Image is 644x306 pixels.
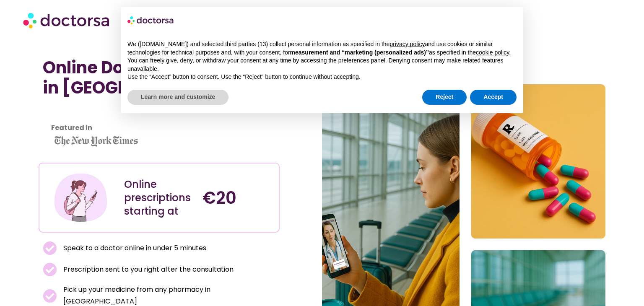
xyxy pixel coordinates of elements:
[476,49,509,56] a: cookie policy
[203,188,273,208] h4: €20
[43,57,275,98] h1: Online Doctor Prescription in [GEOGRAPHIC_DATA]
[53,170,109,226] img: Illustration depicting a young woman in a casual outfit, engaged with her smartphone. She has a p...
[61,264,234,275] span: Prescription sent to you right after the consultation
[43,106,169,116] iframe: Customer reviews powered by Trustpilot
[127,73,517,81] p: Use the “Accept” button to consent. Use the “Reject” button to continue without accepting.
[422,90,467,105] button: Reject
[43,116,275,126] iframe: Customer reviews powered by Trustpilot
[51,123,92,132] strong: Featured in
[127,90,229,105] button: Learn more and customize
[127,13,174,27] img: logo
[127,57,517,73] p: You can freely give, deny, or withdraw your consent at any time by accessing the preferences pane...
[124,178,194,218] div: Online prescriptions starting at
[390,41,425,47] a: privacy policy
[61,242,206,254] span: Speak to a doctor online in under 5 minutes
[127,40,517,57] p: We ([DOMAIN_NAME]) and selected third parties (13) collect personal information as specified in t...
[470,90,517,105] button: Accept
[290,49,429,56] strong: measurement and “marketing (personalized ads)”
